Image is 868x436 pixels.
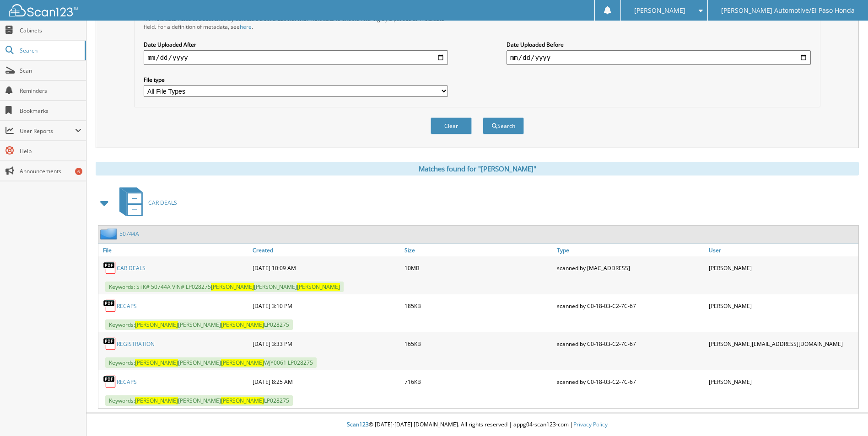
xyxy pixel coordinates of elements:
[20,107,81,115] span: Bookmarks
[822,392,868,436] iframe: Chat Widget
[100,228,119,239] img: folder2.png
[483,117,524,134] button: Search
[20,87,81,95] span: Reminders
[431,117,472,134] button: Clear
[573,420,608,428] a: Privacy Policy
[555,244,706,256] a: Type
[402,297,554,315] div: 185KB
[555,259,706,277] div: scanned by [MAC_ADDRESS]
[117,302,137,310] a: RECAPS
[105,395,293,406] span: Keywords: [PERSON_NAME] LP028275
[114,185,177,221] a: CAR DEALS
[135,321,178,329] span: [PERSON_NAME]
[86,414,868,436] div: © [DATE]-[DATE] [DOMAIN_NAME]. All rights reserved | appg04-scan123-com |
[250,297,402,315] div: [DATE] 3:10 PM
[555,297,706,315] div: scanned by C0-18-03-C2-7C-67
[221,321,264,329] span: [PERSON_NAME]
[221,359,264,367] span: [PERSON_NAME]
[103,375,117,388] img: PDF.png
[555,335,706,353] div: scanned by C0-18-03-C2-7C-67
[20,127,75,135] span: User Reports
[119,230,139,238] a: 50744A
[507,41,811,48] label: Date Uploaded Before
[706,259,858,277] div: [PERSON_NAME]
[240,23,252,31] a: here
[250,259,402,277] div: [DATE] 10:09 AM
[507,50,811,65] input: end
[250,244,402,256] a: Created
[135,359,178,367] span: [PERSON_NAME]
[221,397,264,404] span: [PERSON_NAME]
[75,168,82,175] div: 6
[105,282,344,292] span: Keywords: STK# 50744A VIN# LP028275 [PERSON_NAME]
[105,357,317,368] span: Keywords: [PERSON_NAME] WJY0061 LP028275
[9,4,78,16] img: scan123-logo-white.svg
[634,8,685,13] span: [PERSON_NAME]
[402,244,554,256] a: Size
[402,259,554,277] div: 10MB
[706,372,858,391] div: [PERSON_NAME]
[103,299,117,313] img: PDF.png
[105,319,293,330] span: Keywords: [PERSON_NAME] LP028275
[148,199,177,207] span: CAR DEALS
[347,420,369,428] span: Scan123
[135,397,178,404] span: [PERSON_NAME]
[706,297,858,315] div: [PERSON_NAME]
[706,244,858,256] a: User
[103,261,117,275] img: PDF.png
[402,372,554,391] div: 716KB
[250,372,402,391] div: [DATE] 8:25 AM
[20,47,80,54] span: Search
[117,340,155,348] a: REGISTRATION
[20,67,81,74] span: Scan
[144,76,448,84] label: File type
[144,50,448,65] input: start
[96,162,859,175] div: Matches found for "[PERSON_NAME]"
[144,41,448,48] label: Date Uploaded After
[144,15,448,31] div: All metadata fields are searched by default. Select a cabinet with metadata to enable filtering b...
[103,337,117,351] img: PDF.png
[98,244,250,256] a: File
[402,335,554,353] div: 165KB
[20,27,81,34] span: Cabinets
[721,8,855,13] span: [PERSON_NAME] Automotive/El Paso Honda
[117,378,137,386] a: RECAPS
[706,335,858,353] div: [PERSON_NAME] [EMAIL_ADDRESS][DOMAIN_NAME]
[117,264,146,272] a: CAR DEALS
[297,283,340,291] span: [PERSON_NAME]
[250,335,402,353] div: [DATE] 3:33 PM
[20,167,81,175] span: Announcements
[20,147,81,155] span: Help
[555,372,706,391] div: scanned by C0-18-03-C2-7C-67
[211,283,254,291] span: [PERSON_NAME]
